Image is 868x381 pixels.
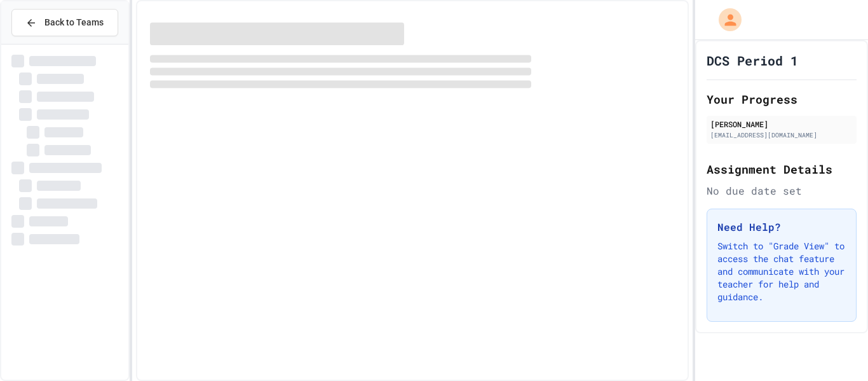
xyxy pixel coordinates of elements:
h2: Your Progress [707,90,857,108]
p: Switch to "Grade View" to access the chat feature and communicate with your teacher for help and ... [717,240,846,303]
span: Back to Teams [44,16,104,29]
h1: DCS Period 1 [707,52,798,69]
div: My Account [705,5,745,34]
h3: Need Help? [717,219,846,235]
div: No due date set [707,183,857,198]
h2: Assignment Details [707,160,857,178]
div: [EMAIL_ADDRESS][DOMAIN_NAME] [710,130,853,140]
button: Back to Teams [11,9,118,36]
div: [PERSON_NAME] [710,118,853,130]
